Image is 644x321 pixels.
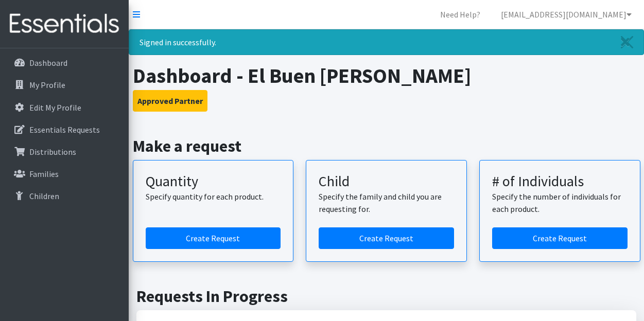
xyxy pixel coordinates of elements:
[129,29,644,55] div: Signed in successfully.
[492,227,628,249] a: Create a request by number of individuals
[29,102,81,113] p: Edit My Profile
[133,63,640,88] h1: Dashboard - El Buen [PERSON_NAME]
[4,164,125,184] a: Families
[4,119,125,140] a: Essentials Requests
[319,190,454,215] p: Specify the family and child you are requesting for.
[29,124,100,135] p: Essentials Requests
[133,90,207,112] button: Approved Partner
[492,190,628,215] p: Specify the number of individuals for each product.
[611,30,643,55] a: Close
[146,227,281,249] a: Create a request by quantity
[4,52,125,73] a: Dashboard
[29,169,59,179] p: Families
[146,190,281,203] p: Specify quantity for each product.
[492,173,628,190] h3: # of Individuals
[29,80,65,90] p: My Profile
[136,287,636,306] h2: Requests In Progress
[432,4,489,25] a: Need Help?
[319,173,454,190] h3: Child
[4,141,125,162] a: Distributions
[29,147,76,157] p: Distributions
[146,173,281,190] h3: Quantity
[493,4,640,25] a: [EMAIL_ADDRESS][DOMAIN_NAME]
[4,97,125,118] a: Edit My Profile
[4,75,125,95] a: My Profile
[4,186,125,206] a: Children
[29,191,59,201] p: Children
[319,227,454,249] a: Create a request for a child or family
[29,58,67,68] p: Dashboard
[4,7,125,41] img: HumanEssentials
[133,136,640,156] h2: Make a request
